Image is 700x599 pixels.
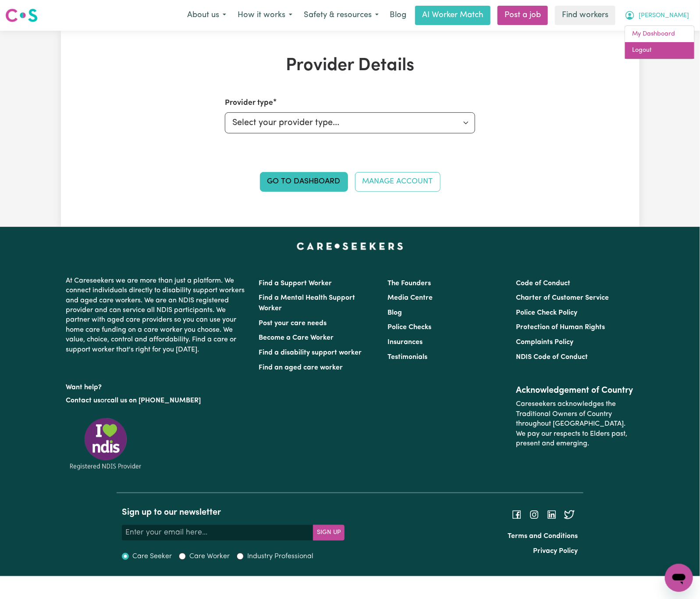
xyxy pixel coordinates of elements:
[260,172,348,191] a: Go to Dashboard
[259,364,343,371] a: Find an aged care worker
[387,280,431,287] a: The Founders
[415,6,490,25] a: AI Worker Match
[384,6,412,25] a: Blog
[516,309,577,316] a: Police Check Policy
[66,273,249,358] p: At Careseekers we are more than just a platform. We connect individuals directly to disability su...
[298,6,384,25] button: Safety & resources
[5,5,38,25] a: Careseekers logo
[387,324,431,331] a: Police Checks
[259,320,327,327] a: Post your care needs
[225,97,273,109] label: Provider type
[122,525,313,541] input: Enter your email here...
[619,6,695,25] button: My Account
[232,6,298,25] button: How it works
[122,507,345,518] h2: Sign up to our newsletter
[516,385,634,396] h2: Acknowledgement of Country
[259,349,362,356] a: Find a disability support worker
[163,55,538,76] h1: Provider Details
[355,172,441,191] a: Manage Account
[665,564,693,592] iframe: Button to launch messaging window
[259,334,334,341] a: Become a Care Worker
[66,379,249,392] p: Want help?
[555,6,615,25] a: Find workers
[625,26,694,43] a: My Dashboard
[512,511,522,518] a: Follow Careseekers on Facebook
[516,294,609,301] a: Charter of Customer Service
[387,339,423,346] a: Insurances
[516,280,570,287] a: Code of Conduct
[66,416,145,471] img: Registered NDIS provider
[66,392,249,409] p: or
[529,511,540,518] a: Follow Careseekers on Instagram
[639,11,689,21] span: [PERSON_NAME]
[313,525,345,541] button: Subscribe
[297,243,403,250] a: Careseekers home page
[259,280,332,287] a: Find a Support Worker
[547,511,557,518] a: Follow Careseekers on LinkedIn
[107,397,201,404] a: call us on [PHONE_NUMBER]
[516,396,634,452] p: Careseekers acknowledges the Traditional Owners of Country throughout [GEOGRAPHIC_DATA]. We pay o...
[533,548,578,555] a: Privacy Policy
[189,551,230,562] label: Care Worker
[625,42,694,59] a: Logout
[181,6,232,25] button: About us
[625,25,695,59] div: My Account
[387,309,402,316] a: Blog
[247,551,313,562] label: Industry Professional
[516,324,605,331] a: Protection of Human Rights
[66,397,101,404] a: Contact us
[508,533,578,540] a: Terms and Conditions
[387,354,427,361] a: Testimonials
[497,6,548,25] a: Post a job
[564,511,575,518] a: Follow Careseekers on Twitter
[259,294,355,312] a: Find a Mental Health Support Worker
[516,354,588,361] a: NDIS Code of Conduct
[132,551,172,562] label: Care Seeker
[5,7,38,23] img: Careseekers logo
[387,294,433,301] a: Media Centre
[516,339,573,346] a: Complaints Policy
